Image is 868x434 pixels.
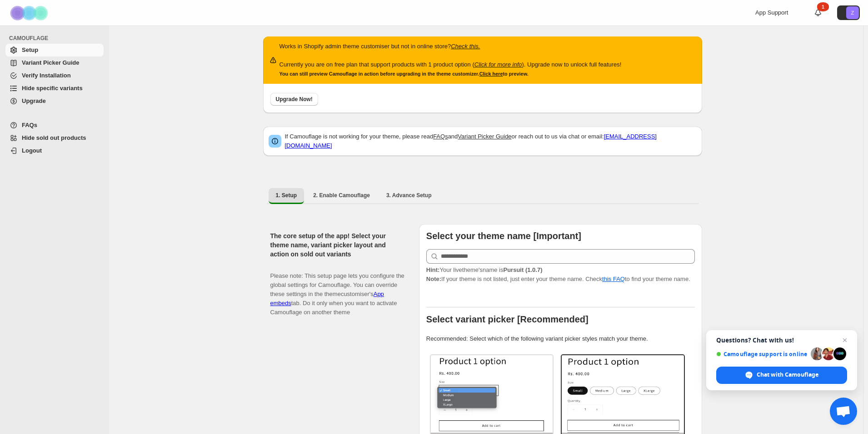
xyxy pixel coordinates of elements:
button: Avatar with initials Z [837,5,860,20]
span: 1. Setup [276,192,297,199]
div: Open chat [830,398,857,425]
strong: Hint: [426,266,440,273]
div: Chat with Camouflage [716,367,847,384]
p: Recommended: Select which of the following variant picker styles match your theme. [426,334,695,343]
span: Questions? Chat with us! [716,337,847,344]
button: Upgrade Now! [270,93,318,106]
span: FAQs [22,122,37,128]
p: If your theme is not listed, just enter your theme name. Check to find your theme name. [426,266,695,284]
b: Select variant picker [Recommended] [426,314,589,324]
a: Click for more info [474,61,522,68]
strong: Note: [426,276,441,282]
span: App Support [755,9,788,16]
a: Variant Picker Guide [5,56,104,69]
p: If Camouflage is not working for your theme, please read and or reach out to us via chat or email: [285,132,697,150]
span: Hide sold out products [22,134,86,141]
a: Hide specific variants [5,82,104,95]
a: Hide sold out products [5,132,104,144]
strong: Pursuit (1.0.7) [503,266,542,273]
img: Select / Dropdowns [431,355,553,433]
span: Your live theme's name is [426,266,543,273]
span: Upgrade [22,97,46,104]
a: Upgrade [5,95,104,107]
img: Camouflage [7,0,53,26]
span: Upgrade Now! [276,96,313,103]
div: 1 [817,2,829,11]
p: Works in Shopify admin theme customiser but not in online store? [279,42,622,51]
span: Logout [22,147,42,154]
a: Logout [5,144,104,157]
span: Close chat [839,335,850,346]
small: You can still preview Camouflage in action before upgrading in the theme customizer. to preview. [279,71,529,77]
span: Setup [22,46,38,53]
span: Chat with Camouflage [757,371,818,379]
a: Variant Picker Guide [458,133,511,140]
b: Select your theme name [Important] [426,231,581,241]
p: Please note: This setup page lets you configure the global settings for Camouflage. You can overr... [270,262,404,317]
a: Setup [5,44,104,56]
h2: The core setup of the app! Select your theme name, variant picker layout and action on sold out v... [270,231,404,259]
span: 2. Enable Camouflage [313,192,370,199]
span: Camouflage support is online [716,351,808,357]
a: 1 [813,8,823,17]
span: Verify Installation [22,72,71,79]
a: FAQs [5,119,104,132]
a: Verify Installation [5,69,104,82]
a: FAQs [433,133,448,140]
span: Avatar with initials Z [846,6,859,19]
span: Variant Picker Guide [22,59,79,66]
a: this FAQ [602,276,625,282]
a: Check this. [451,43,480,50]
span: CAMOUFLAGE [9,35,105,42]
span: 3. Advance Setup [386,192,432,199]
a: Click here [479,71,503,77]
img: Buttons / Swatches [562,355,684,433]
p: Currently you are on free plan that support products with 1 product option ( ). Upgrade now to un... [279,60,622,69]
span: Hide specific variants [22,85,83,92]
text: Z [851,10,854,15]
